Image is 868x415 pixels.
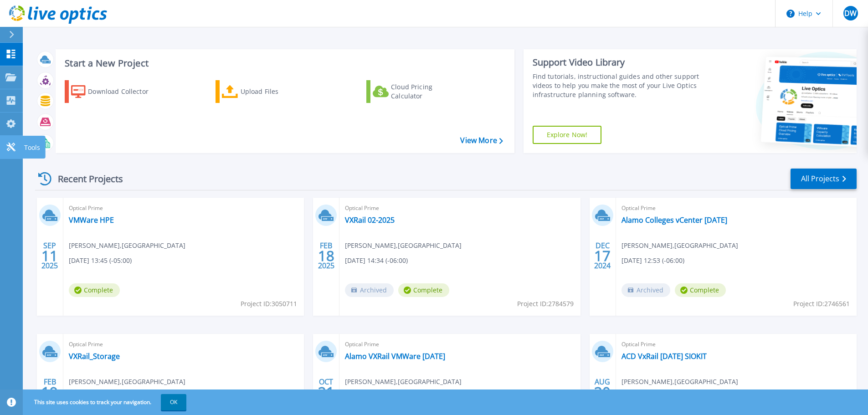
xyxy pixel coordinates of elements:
[621,241,738,251] span: [PERSON_NAME] , [GEOGRAPHIC_DATA]
[594,375,611,409] div: AUG 2022
[345,377,462,387] span: [PERSON_NAME] , [GEOGRAPHIC_DATA]
[345,339,575,349] span: Optical Prime
[24,136,40,159] p: Tools
[533,56,703,68] div: Support Video Library
[345,256,408,266] span: [DATE] 14:34 (-06:00)
[533,72,703,99] div: Find tutorials, instructional guides and other support videos to help you make the most of your L...
[391,82,464,101] div: Cloud Pricing Calculator
[621,203,851,213] span: Optical Prime
[69,241,185,251] span: [PERSON_NAME] , [GEOGRAPHIC_DATA]
[69,203,298,213] span: Optical Prime
[621,283,670,297] span: Archived
[675,283,726,297] span: Complete
[35,168,135,190] div: Recent Projects
[594,388,611,396] span: 30
[791,169,857,189] a: All Projects
[41,239,58,272] div: SEP 2025
[621,377,738,387] span: [PERSON_NAME] , [GEOGRAPHIC_DATA]
[161,394,186,410] button: OK
[517,299,574,309] span: Project ID: 2784579
[69,283,120,297] span: Complete
[41,388,58,396] span: 19
[621,352,707,361] a: ACD VxRail [DATE] SIOKIT
[594,252,611,260] span: 17
[25,394,186,410] span: This site uses cookies to track your navigation.
[88,82,161,101] div: Download Collector
[621,339,851,349] span: Optical Prime
[241,299,297,309] span: Project ID: 3050711
[594,239,611,272] div: DEC 2024
[345,352,445,361] a: Alamo VXRail VMWare [DATE]
[318,252,334,260] span: 18
[65,80,166,103] a: Download Collector
[69,339,298,349] span: Optical Prime
[345,283,394,297] span: Archived
[318,375,335,409] div: OCT 2023
[621,215,727,225] a: Alamo Colleges vCenter [DATE]
[216,80,317,103] a: Upload Files
[621,256,684,266] span: [DATE] 12:53 (-06:00)
[366,80,468,103] a: Cloud Pricing Calculator
[69,352,120,361] a: VXRail_Storage
[533,126,602,144] a: Explore Now!
[318,239,335,272] div: FEB 2025
[398,283,449,297] span: Complete
[41,375,58,409] div: FEB 2024
[345,215,395,225] a: VXRail 02-2025
[241,82,313,101] div: Upload Files
[41,252,58,260] span: 11
[65,58,503,68] h3: Start a New Project
[69,377,185,387] span: [PERSON_NAME] , [GEOGRAPHIC_DATA]
[345,241,462,251] span: [PERSON_NAME] , [GEOGRAPHIC_DATA]
[69,256,132,266] span: [DATE] 13:45 (-05:00)
[318,388,334,396] span: 31
[793,299,850,309] span: Project ID: 2746561
[844,10,857,17] span: DW
[460,136,503,145] a: View More
[69,215,114,225] a: VMWare HPE
[345,203,575,213] span: Optical Prime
